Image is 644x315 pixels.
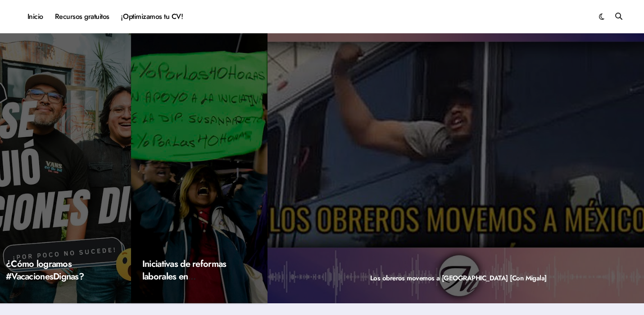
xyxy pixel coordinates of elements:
a: ¡Optimizamos tu CV! [115,4,189,29]
a: Recursos gratuitos [49,4,115,29]
a: Inicio [22,4,49,29]
a: ¿Cómo logramos #VacacionesDignas? [6,257,84,283]
a: Los obreros movemos a [GEOGRAPHIC_DATA] [Con Migala] [370,273,547,283]
a: Iniciativas de reformas laborales en [GEOGRAPHIC_DATA] (2023) [142,257,230,308]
